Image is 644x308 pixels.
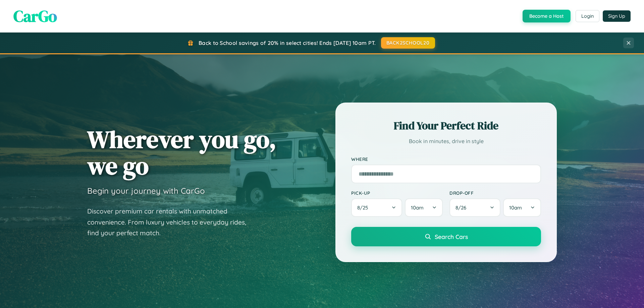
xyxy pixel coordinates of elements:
button: 8/25 [351,198,402,217]
span: 8 / 26 [455,204,470,211]
button: BACK2SCHOOL20 [381,37,435,49]
span: 10am [411,204,424,211]
span: 10am [509,204,522,211]
span: 8 / 25 [357,204,371,211]
h3: Begin your journey with CarGo [87,186,205,196]
span: CarGo [13,5,57,27]
span: Back to School savings of 20% in select cities! Ends [DATE] 10am PT. [199,40,376,46]
h2: Find Your Perfect Ride [351,118,541,133]
label: Drop-off [449,190,541,196]
p: Discover premium car rentals with unmatched convenience. From luxury vehicles to everyday rides, ... [87,206,255,239]
h1: Wherever you go, we go [87,126,276,179]
p: Book in minutes, drive in style [351,136,541,146]
button: Sign Up [603,10,631,22]
button: 8/26 [449,198,500,217]
label: Where [351,156,541,162]
button: Search Cars [351,227,541,246]
label: Pick-up [351,190,443,196]
button: 10am [405,198,443,217]
button: Become a Host [523,10,571,22]
button: Login [576,10,599,22]
span: Search Cars [435,233,468,240]
button: 10am [503,198,541,217]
